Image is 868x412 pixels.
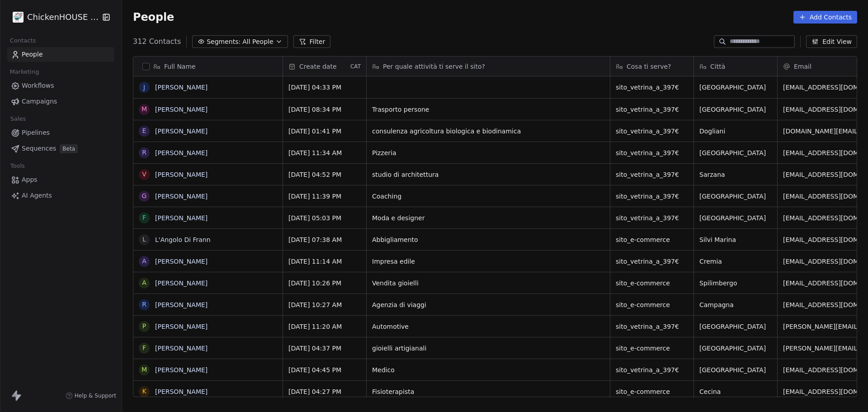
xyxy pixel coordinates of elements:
[616,148,688,157] span: sito_vetrina_a_397€
[794,62,811,71] span: Email
[142,322,146,331] div: P
[372,235,604,244] span: Abbigliamento
[699,300,772,309] span: Campagna
[155,149,208,156] a: [PERSON_NAME]
[288,213,361,223] span: [DATE] 05:03 PM
[372,279,604,288] span: Vendita gioielli
[616,257,688,266] span: sito_vetrina_a_397€
[372,127,604,136] span: consulenza agricoltura biologica e biodinamica
[288,105,361,114] span: [DATE] 08:34 PM
[133,36,181,47] span: 312 Contacts
[372,213,604,223] span: Moda e designer
[288,322,361,331] span: [DATE] 11:20 AM
[616,344,688,353] span: sito_e-commerce
[22,128,50,137] span: Pipelines
[627,62,671,71] span: Cosa ti serve?
[372,365,604,374] span: Medico
[288,148,361,157] span: [DATE] 11:34 AM
[142,387,146,396] div: K
[133,57,283,76] div: Full Name
[699,127,772,136] span: Dogliani
[6,65,43,79] span: Marketing
[616,365,688,374] span: sito_vetrina_a_397€
[288,300,361,309] span: [DATE] 10:27 AM
[27,11,99,23] span: ChickenHOUSE snc
[288,344,361,353] span: [DATE] 04:37 PM
[372,387,604,396] span: Fisioterapista
[142,191,147,201] div: G
[372,322,604,331] span: Automotive
[372,192,604,201] span: Coaching
[155,236,211,243] a: L'Angolo Di Frann
[11,9,96,25] button: ChickenHOUSE snc
[143,83,145,92] div: J
[242,37,273,47] span: All People
[22,191,52,200] span: AI Agents
[155,388,208,395] a: [PERSON_NAME]
[155,301,208,308] a: [PERSON_NAME]
[616,127,688,136] span: sito_vetrina_a_397€
[155,366,208,374] a: [PERSON_NAME]
[155,214,208,222] a: [PERSON_NAME]
[22,50,43,59] span: People
[22,81,54,90] span: Workflows
[699,192,772,201] span: [GEOGRAPHIC_DATA]
[383,62,485,71] span: Per quale attività ti serve il sito?
[372,148,604,157] span: Pizzeria
[372,105,604,114] span: Trasporto persone
[293,35,331,48] button: Filter
[793,11,857,24] button: Add Contacts
[372,344,604,353] span: gioielli artigianali
[155,193,208,200] a: [PERSON_NAME]
[7,78,114,93] a: Workflows
[66,392,116,399] a: Help & Support
[699,148,772,157] span: [GEOGRAPHIC_DATA]
[155,258,208,265] a: [PERSON_NAME]
[155,106,208,113] a: [PERSON_NAME]
[616,322,688,331] span: sito_vetrina_a_397€
[699,105,772,114] span: [GEOGRAPHIC_DATA]
[142,256,146,266] div: A
[699,387,772,396] span: Cecina
[806,35,857,48] button: Edit View
[694,57,777,76] div: Città
[155,345,208,352] a: [PERSON_NAME]
[155,171,208,178] a: [PERSON_NAME]
[616,192,688,201] span: sito_vetrina_a_397€
[6,159,28,173] span: Tools
[7,188,114,203] a: AI Agents
[142,365,147,374] div: M
[699,279,772,288] span: Spilimbergo
[288,83,361,92] span: [DATE] 04:33 PM
[699,235,772,244] span: Silvi Marina
[155,84,208,91] a: [PERSON_NAME]
[7,125,114,140] a: Pipelines
[699,365,772,374] span: [GEOGRAPHIC_DATA]
[372,170,604,179] span: studio di architettura
[710,62,725,71] span: Città
[142,126,146,136] div: E
[288,279,361,288] span: [DATE] 10:26 PM
[155,128,208,135] a: [PERSON_NAME]
[616,83,688,92] span: sito_vetrina_a_397€
[142,300,146,309] div: R
[22,144,56,153] span: Sequences
[7,47,114,62] a: People
[616,387,688,396] span: sito_e-commerce
[142,343,146,353] div: F
[142,213,146,223] div: F
[75,392,116,399] span: Help & Support
[699,170,772,179] span: Sarzana
[288,387,361,396] span: [DATE] 04:27 PM
[283,57,366,76] div: Create dateCAT
[164,62,196,71] span: Full Name
[60,144,78,153] span: Beta
[616,213,688,223] span: sito_vetrina_a_397€
[616,170,688,179] span: sito_vetrina_a_397€
[155,279,208,287] a: [PERSON_NAME]
[7,94,114,109] a: Campaigns
[142,170,146,179] div: V
[610,57,693,76] div: Cosa ti serve?
[6,34,40,47] span: Contacts
[142,235,146,244] div: L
